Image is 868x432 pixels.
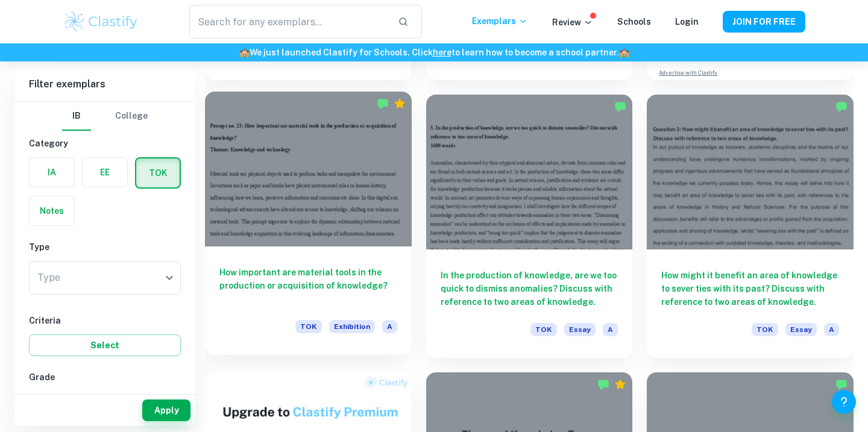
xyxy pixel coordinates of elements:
img: Marked [835,101,848,113]
h6: How important are material tools in the production or acquisition of knowledge? [219,266,397,305]
span: 🏫 [239,48,250,57]
button: Select [29,334,181,356]
a: In the production of knowledge, are we too quick to dismiss anomalies? Discuss with reference to ... [426,95,633,358]
span: A [382,320,397,333]
img: Clastify logo [63,10,139,34]
span: A [824,323,839,336]
a: Schools [617,17,651,27]
div: Filter type choice [62,102,148,131]
span: A [603,323,618,336]
a: How important are material tools in the production or acquisition of knowledge?TOKExhibitionA [205,95,412,358]
button: JOIN FOR FREE [723,11,805,33]
button: College [115,102,148,131]
button: Apply [142,399,190,421]
span: TOK [752,323,778,336]
p: Review [552,16,593,29]
button: Help and Feedback [832,390,856,414]
div: Premium [394,98,406,110]
span: Essay [785,323,817,336]
span: TOK [530,323,557,336]
h6: In the production of knowledge, are we too quick to dismiss anomalies? Discuss with reference to ... [441,269,618,308]
span: 🏫 [619,48,629,57]
h6: Filter exemplars [14,67,195,101]
a: Advertise with Clastify [659,69,717,77]
img: Marked [597,378,609,390]
a: here [433,48,451,57]
a: How might it benefit an area of knowledge to sever ties with its past? Discuss with reference to ... [647,95,854,358]
span: Essay [564,323,596,336]
h6: We just launched Clastify for Schools. Click to learn how to become a school partner. [2,46,866,59]
span: Exhibition [329,320,375,333]
img: Marked [377,98,389,110]
img: Marked [835,378,848,390]
img: Marked [614,101,626,113]
input: Search for any exemplars... [189,5,388,39]
h6: Type [29,240,181,254]
button: IA [30,158,74,187]
span: TOK [295,320,322,333]
p: Exemplars [472,14,528,28]
button: IB [62,102,91,131]
button: TOK [136,158,180,187]
h6: How might it benefit an area of knowledge to sever ties with its past? Discuss with reference to ... [661,269,839,308]
div: Premium [614,378,626,390]
button: EE [83,158,127,187]
a: Login [675,17,699,27]
h6: Grade [29,371,181,384]
h6: Criteria [29,314,181,327]
button: Notes [30,196,74,225]
h6: Category [29,137,181,150]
